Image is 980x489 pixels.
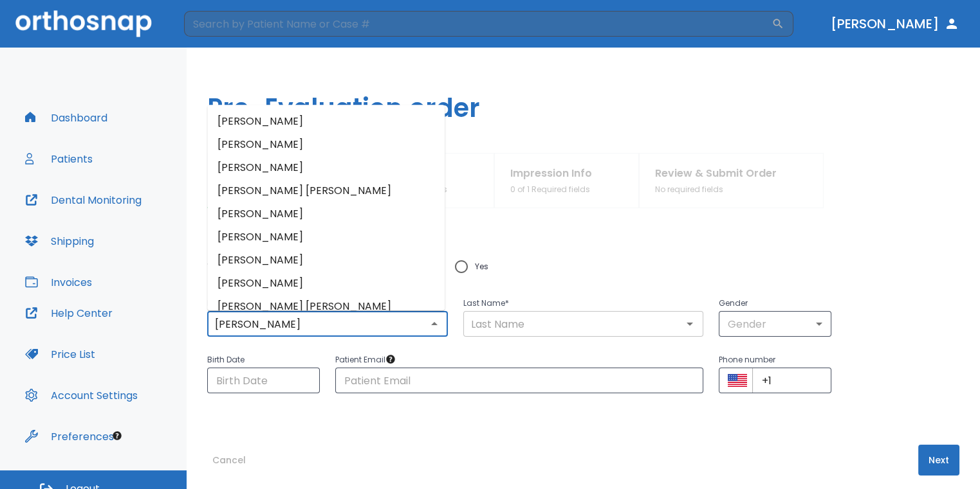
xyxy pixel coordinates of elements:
li: [PERSON_NAME] [207,133,445,156]
div: Tooltip anchor [111,430,123,441]
button: Next [918,445,959,476]
li: [PERSON_NAME] [207,156,445,179]
button: Close [425,315,443,333]
li: [PERSON_NAME] [207,202,445,226]
button: Account Settings [17,380,145,411]
input: +1 (702) 123-4567 [752,368,831,393]
p: Patient Email [335,352,704,368]
button: Dental Monitoring [17,184,149,215]
button: Preferences [17,421,122,452]
button: [PERSON_NAME] [826,12,965,35]
p: Last Name * [463,296,704,311]
input: Choose date [207,368,320,393]
p: Gender [719,296,831,311]
p: Phone number [719,352,831,368]
img: Orthosnap [15,10,152,37]
input: First Name [211,315,444,333]
button: Cancel [207,445,251,476]
input: Search by Patient Name or Case # [184,11,772,37]
li: [PERSON_NAME] [207,272,445,295]
button: Dashboard [17,102,115,133]
button: Patients [17,143,100,174]
li: [PERSON_NAME] [207,110,445,133]
span: Yes [475,259,488,274]
button: Select country [728,371,747,390]
li: [PERSON_NAME] [207,249,445,272]
button: Price List [17,339,103,369]
div: Tooltip anchor [385,353,396,365]
button: Open [681,315,699,333]
button: Help Center [17,298,120,328]
p: Birth Date [207,352,320,368]
li: [PERSON_NAME] [PERSON_NAME] [207,295,445,318]
h2: Enter patient information [207,234,959,253]
button: Shipping [17,226,102,256]
li: [PERSON_NAME] [207,226,445,249]
li: [PERSON_NAME] [PERSON_NAME] [207,179,445,202]
h1: Pre-Evaluation order [187,48,980,153]
input: Last Name [467,315,700,333]
button: Invoices [17,267,100,298]
input: Patient Email [335,368,704,393]
div: Gender [719,311,831,337]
